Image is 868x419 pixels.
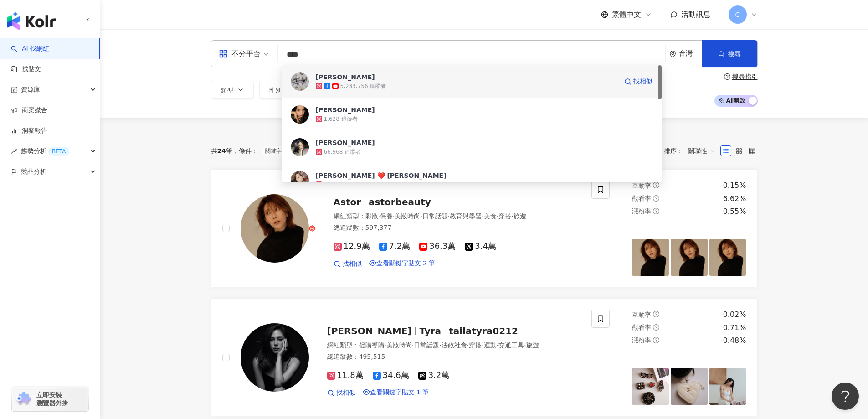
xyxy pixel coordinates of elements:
img: KOL Avatar [291,171,309,189]
span: 穿搭 [469,341,482,349]
div: 共 筆 [211,147,232,155]
div: 排序： [664,144,720,158]
span: Tyra [419,326,441,336]
img: post-image [671,239,708,276]
span: 美食 [484,212,497,220]
span: 7.2萬 [379,242,411,251]
img: post-image [671,368,708,405]
span: · [497,212,498,220]
img: logo [7,12,56,30]
a: searchAI 找網紅 [11,44,49,53]
span: 3.4萬 [465,242,496,251]
span: · [511,212,513,220]
span: 保養 [380,212,393,220]
div: [PERSON_NAME] [316,72,375,82]
span: · [448,212,450,220]
span: 教育與學習 [450,212,482,220]
img: post-image [632,368,669,405]
span: tailatyra0212 [449,326,518,336]
div: 1,628 追蹤者 [324,115,358,123]
span: astorbeauty [369,197,431,207]
span: 關鍵字：joannaho1122 [262,146,336,156]
img: KOL Avatar [291,138,309,156]
span: question-circle [653,311,659,317]
div: [PERSON_NAME] ❤️ [PERSON_NAME] [316,171,447,180]
span: 性別 [269,87,282,94]
span: 漲粉率 [632,336,651,344]
img: KOL Avatar [291,105,309,124]
span: 美妝時尚 [386,341,412,349]
span: 日常話題 [422,212,448,220]
div: 0.15% [723,181,746,191]
span: 查看關鍵字貼文 1 筆 [370,388,429,396]
div: 總追蹤數 ： 495,515 [327,352,581,362]
span: 3.2萬 [418,371,450,380]
span: · [482,212,483,220]
span: question-circle [653,208,659,214]
div: 0.02% [723,310,746,320]
div: 0.55% [723,207,746,217]
a: KOL Avatar[PERSON_NAME]Tyratailatyra0212網紅類型：促購導購·美妝時尚·日常話題·法政社會·穿搭·運動·交通工具·旅遊總追蹤數：495,51511.8萬34... [211,298,758,416]
span: 觀看率 [632,324,651,331]
div: [PERSON_NAME] [316,138,375,147]
span: 美妝時尚 [395,212,420,220]
span: 36.3萬 [419,242,456,251]
div: 不分平台 [219,47,261,61]
img: post-image [709,239,746,276]
div: 6.62% [723,194,746,204]
span: 關聯性 [688,144,715,158]
img: post-image [709,368,746,405]
span: C [735,10,740,20]
span: · [524,341,526,349]
div: 搜尋指引 [732,73,758,80]
span: appstore [219,49,228,58]
div: 總追蹤數 ： 597,377 [334,223,581,233]
button: 類型 [211,81,254,99]
span: 找相似 [336,388,355,398]
div: 網紅類型 ： [327,341,581,350]
span: · [378,212,380,220]
button: 搜尋 [702,40,757,67]
a: 找相似 [327,388,355,398]
span: 旅遊 [526,341,539,349]
div: 網紅類型 ： [334,212,581,221]
span: 繁體中文 [612,10,641,20]
a: 找相似 [334,259,362,269]
span: 彩妝 [365,212,378,220]
a: 找相似 [624,72,652,91]
span: question-circle [653,337,659,343]
span: 互動率 [632,182,651,189]
span: 11.8萬 [327,371,364,380]
span: 日常話題 [414,341,439,349]
span: · [497,341,498,349]
span: · [439,341,441,349]
span: question-circle [724,73,730,80]
span: 旅遊 [514,212,526,220]
span: 穿搭 [498,212,511,220]
iframe: Help Scout Beacon - Open [832,383,859,410]
span: question-circle [653,195,659,202]
div: 66,968 追蹤者 [324,148,361,156]
span: 搜尋 [728,50,741,57]
a: KOL AvatarAstorastorbeauty網紅類型：彩妝·保養·美妝時尚·日常話題·教育與學習·美食·穿搭·旅遊總追蹤數：597,37712.9萬7.2萬36.3萬3.4萬找相似查看關... [211,169,758,287]
img: KOL Avatar [241,323,309,392]
span: 12.9萬 [334,242,370,251]
span: [PERSON_NAME] [327,326,412,336]
span: 運動 [484,341,497,349]
span: environment [669,51,676,57]
span: · [467,341,469,349]
span: · [482,341,483,349]
div: 1,244 追蹤者 [324,181,358,189]
a: chrome extension立即安裝 瀏覽器外掛 [12,387,88,411]
span: 類型 [221,87,233,94]
span: 資源庫 [21,79,40,100]
span: · [385,341,386,349]
img: KOL Avatar [291,72,309,91]
span: 漲粉率 [632,207,651,215]
div: 台灣 [679,50,702,57]
span: question-circle [653,182,659,188]
button: 性別 [259,81,302,99]
span: 互動率 [632,311,651,318]
span: 24 [217,147,226,155]
div: [PERSON_NAME] [316,105,375,114]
